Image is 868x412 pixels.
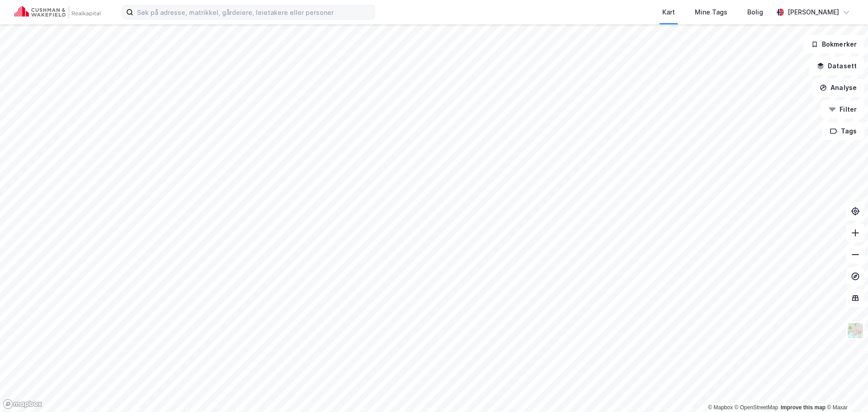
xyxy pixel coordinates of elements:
[781,404,826,411] a: Improve this map
[803,35,864,53] button: Bokmerker
[3,399,42,409] a: Mapbox homepage
[809,57,864,75] button: Datasett
[708,404,733,411] a: Mapbox
[662,7,675,18] div: Kart
[823,369,868,412] div: Kontrollprogram for chat
[14,6,100,19] img: cushman-wakefield-realkapital-logo.202ea83816669bd177139c58696a8fa1.svg
[821,100,864,118] button: Filter
[847,322,864,339] img: Z
[788,7,839,18] div: [PERSON_NAME]
[735,404,778,411] a: OpenStreetMap
[823,369,868,412] iframe: Chat Widget
[812,79,864,97] button: Analyse
[695,7,727,18] div: Mine Tags
[133,5,375,19] input: Søk på adresse, matrikkel, gårdeiere, leietakere eller personer
[747,7,763,18] div: Bolig
[822,122,864,140] button: Tags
